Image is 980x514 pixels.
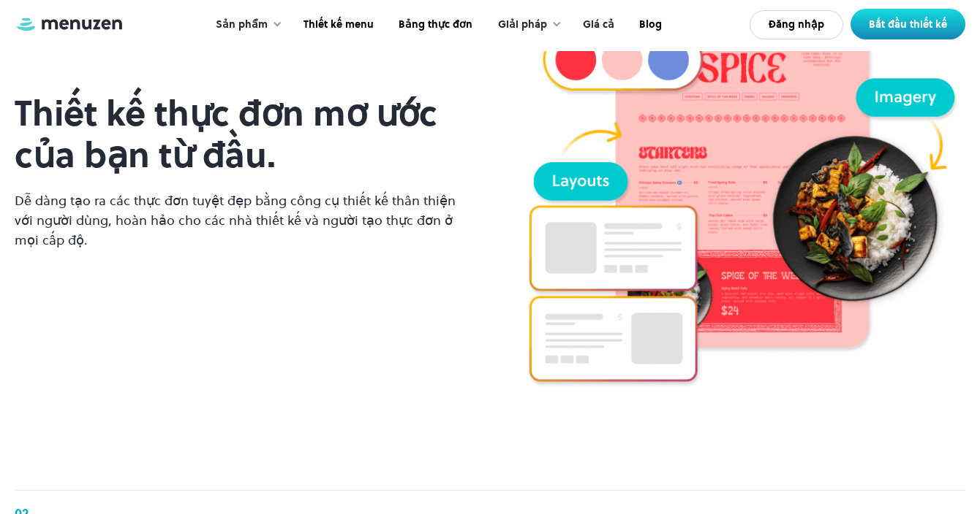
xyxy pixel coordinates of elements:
[569,2,625,47] a: Giá cả
[498,17,547,31] font: Giải pháp
[399,17,472,31] font: Bảng thực đơn
[483,2,569,47] div: Giải pháp
[583,17,614,31] font: Giá cả
[639,17,662,31] font: Blog
[201,2,290,47] div: Sản phẩm
[769,17,824,31] font: Đăng nhập
[290,2,385,47] a: Thiết kế menu
[869,17,947,31] font: Bắt đầu thiết kế
[385,2,483,47] a: Bảng thực đơn
[750,10,843,39] a: Đăng nhập
[625,2,673,47] a: Blog
[15,191,456,249] font: Dễ dàng tạo ra các thực đơn tuyệt đẹp bằng công cụ thiết kế thân thiện với người dùng, hoàn hảo c...
[216,17,268,31] font: Sản phẩm
[304,17,374,31] font: Thiết kế menu
[15,89,437,179] font: Thiết kế thực đơn mơ ước của bạn từ đầu.
[851,9,965,39] a: Bắt đầu thiết kế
